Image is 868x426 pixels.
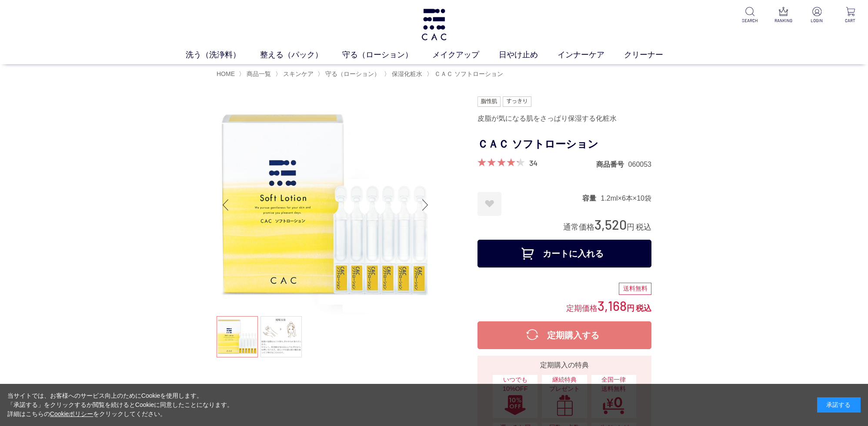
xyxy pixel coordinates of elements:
[596,160,628,169] dt: 商品番号
[546,375,582,394] span: 継続特典 プレゼント
[558,49,624,61] a: インナーケア
[598,297,627,314] span: 3,168
[477,135,651,154] h1: ＣＡＣ ソフトローション
[596,375,632,394] span: 全国一律 送料無料
[342,49,432,61] a: 守る（ローション）
[529,158,537,168] a: 34
[627,304,634,313] span: 円
[325,70,380,77] span: 守る（ローション）
[840,7,861,24] a: CART
[619,283,651,295] div: 送料無料
[433,70,503,77] a: ＣＡＣ ソフトローション
[806,17,828,24] p: LOGIN
[392,70,422,77] span: 保湿化粧水
[186,49,260,61] a: 洗う（洗浄料）
[773,7,794,24] a: RANKING
[217,70,235,77] a: HOME
[477,111,651,126] div: 皮脂が気になる肌をさっぱり保湿する化粧水
[239,70,273,78] li: 〉
[624,49,683,61] a: クリーナー
[601,194,651,203] dd: 1.2ml×6本×10袋
[417,188,434,222] div: Next slide
[628,160,651,169] dd: 060053
[281,70,314,77] a: スキンケア
[499,49,558,61] a: 日やけ止め
[636,304,651,313] span: 税込
[324,70,380,77] a: 守る（ローション）
[434,70,503,77] span: ＣＡＣ ソフトローション
[390,70,422,77] a: 保湿化粧水
[806,7,828,24] a: LOGIN
[636,223,651,231] span: 税込
[840,17,861,24] p: CART
[275,70,316,78] li: 〉
[817,397,861,413] div: 承諾する
[217,96,434,314] img: ＣＡＣ ソフトローション
[582,194,601,203] dt: 容量
[420,9,448,40] img: logo
[773,17,794,24] p: RANKING
[563,223,594,231] span: 通常価格
[217,188,234,222] div: Previous slide
[477,192,501,216] a: お気に入りに登録する
[739,17,761,24] p: SEARCH
[247,70,271,77] span: 商品一覧
[477,96,501,107] img: 脂性肌
[566,303,598,313] span: 定期価格
[497,375,533,394] span: いつでも10%OFF
[739,7,761,24] a: SEARCH
[283,70,314,77] span: スキンケア
[427,70,505,78] li: 〉
[503,96,531,107] img: すっきり
[50,410,93,417] a: Cookieポリシー
[384,70,424,78] li: 〉
[260,49,342,61] a: 整える（パック）
[7,391,234,419] div: 当サイトでは、お客様へのサービス向上のためにCookieを使用します。 「承諾する」をクリックするか閲覧を続けるとCookieに同意したことになります。 詳細はこちらの をクリックしてください。
[627,223,634,231] span: 円
[477,321,651,349] button: 定期購入する
[481,360,648,370] div: 定期購入の特典
[317,70,382,78] li: 〉
[477,240,651,267] button: カートに入れる
[594,216,627,232] span: 3,520
[245,70,271,77] a: 商品一覧
[432,49,499,61] a: メイクアップ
